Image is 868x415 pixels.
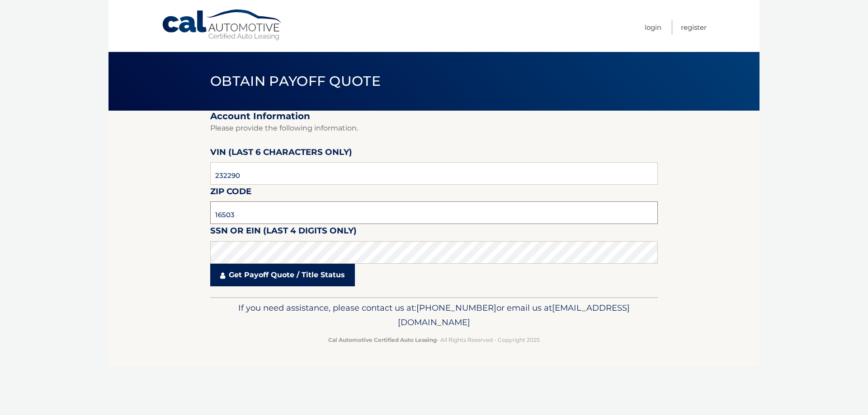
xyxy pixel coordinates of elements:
[645,20,661,35] a: Login
[210,264,355,286] a: Get Payoff Quote / Title Status
[416,303,496,313] span: [PHONE_NUMBER]
[210,185,251,201] label: Zip Code
[681,20,707,35] a: Register
[328,336,437,343] strong: Cal Automotive Certified Auto Leasing
[210,73,381,89] span: Obtain Payoff Quote
[210,111,658,122] h2: Account Information
[210,122,658,135] p: Please provide the following information.
[216,335,652,345] p: - All Rights Reserved - Copyright 2025
[210,224,357,241] label: SSN or EIN (last 4 digits only)
[210,145,352,162] label: VIN (last 6 characters only)
[216,301,652,330] p: If you need assistance, please contact us at: or email us at
[161,9,283,41] a: Cal Automotive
